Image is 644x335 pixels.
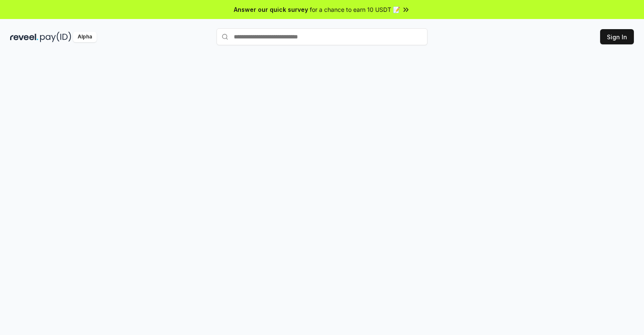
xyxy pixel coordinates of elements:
[234,5,308,14] span: Answer our quick survey
[10,32,38,42] img: reveel_dark
[40,32,71,42] img: pay_id
[310,5,400,14] span: for a chance to earn 10 USDT 📝
[73,32,97,42] div: Alpha
[600,29,634,44] button: Sign In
